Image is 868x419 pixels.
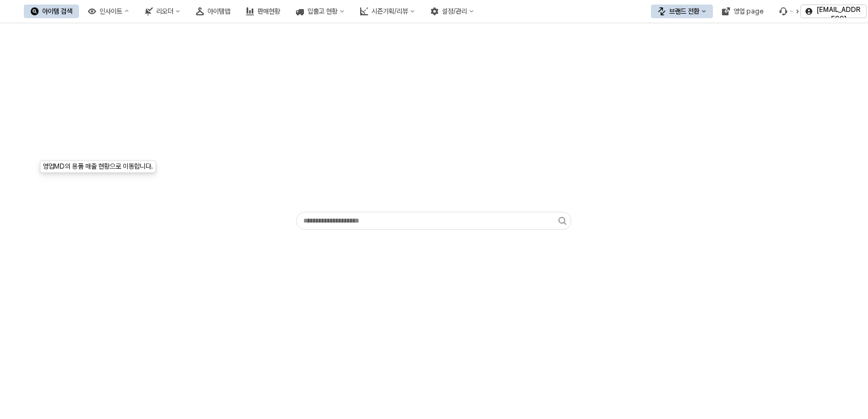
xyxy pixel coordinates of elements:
button: 영업 page [715,5,770,18]
p: [EMAIL_ADDRESS] [816,5,862,23]
button: 설정/관리 [424,5,481,18]
div: 리오더 [156,7,173,15]
div: 판매현황 [257,7,280,15]
div: 영업 page [733,7,763,15]
div: 시즌기획/리뷰 [372,7,408,15]
button: 시즌기획/리뷰 [353,5,422,18]
button: 아이템맵 [189,5,237,18]
button: 아이템 검색 [24,5,79,18]
button: 브랜드 전환 [651,5,713,18]
div: 설정/관리 [442,7,467,15]
div: 아이템맵 [207,7,230,15]
div: 입출고 현황 [307,7,337,15]
button: 리오더 [138,5,187,18]
button: [EMAIL_ADDRESS] [800,5,867,18]
button: 판매현황 [239,5,287,18]
button: 인사이트 [81,5,136,18]
button: 입출고 현황 [289,5,351,18]
div: 브랜드 전환 [669,7,699,15]
div: 아이템 검색 [42,7,72,15]
div: 인사이트 [99,7,122,15]
div: Menu item 6 [773,5,801,18]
